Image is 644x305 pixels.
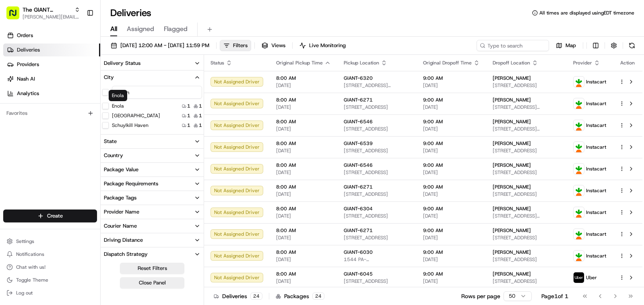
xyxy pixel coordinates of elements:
[17,46,40,54] span: Deliveries
[574,98,584,109] img: profile_instacart_ahold_partner.png
[8,32,147,45] p: Welcome 👋
[493,278,560,284] span: [STREET_ADDRESS]
[68,118,74,124] div: 💻
[80,137,97,143] span: Pylon
[127,24,154,34] span: Assigned
[57,136,97,143] a: Powered byPylon
[344,140,373,147] span: GIANT-6539
[137,79,147,89] button: Start new chat
[3,107,97,120] div: Favorites
[3,44,100,56] a: Deliveries
[112,112,160,119] label: [GEOGRAPHIC_DATA]
[3,87,100,100] a: Analytics
[574,142,584,152] img: profile_instacart_ahold_partner.png
[271,42,285,49] span: Views
[16,238,34,245] span: Settings
[199,112,202,119] span: 1
[423,140,480,147] span: 9:00 AM
[344,169,410,176] span: [STREET_ADDRESS]
[101,247,204,261] button: Dispatch Strategy
[3,210,97,222] button: Create
[493,82,560,89] span: [STREET_ADDRESS]
[101,163,204,176] button: Package Value
[187,122,190,129] span: 1
[104,237,143,244] div: Driving Distance
[493,75,531,81] span: [PERSON_NAME]
[423,60,472,66] span: Original Dropoff Time
[5,114,65,128] a: 📗Knowledge Base
[423,169,480,176] span: [DATE]
[276,213,331,219] span: [DATE]
[574,77,584,87] img: profile_instacart_ahold_partner.png
[344,234,410,241] span: [STREET_ADDRESS]
[493,118,531,125] span: [PERSON_NAME]
[586,231,606,237] span: Instacart
[344,213,410,219] span: [STREET_ADDRESS]
[104,222,137,230] div: Courier Name
[3,249,97,260] button: Notifications
[586,122,606,129] span: Instacart
[423,227,480,234] span: 9:00 AM
[16,251,44,257] span: Notifications
[344,162,373,168] span: GIANT-6546
[199,103,202,109] span: 1
[107,40,213,51] button: [DATE] 12:00 AM - [DATE] 11:59 PM
[276,234,331,241] span: [DATE]
[344,118,373,125] span: GIANT-6546
[120,42,209,49] span: [DATE] 12:00 AM - [DATE] 11:59 PM
[312,293,324,300] div: 24
[344,147,410,154] span: [STREET_ADDRESS]
[574,272,584,283] img: profile_uber_ahold_partner.png
[65,114,132,128] a: 💻API Documentation
[3,29,100,42] a: Orders
[110,6,151,19] h1: Deliveries
[101,71,204,84] button: City
[344,256,410,263] span: 1544 PA-[STREET_ADDRESS]
[276,82,331,89] span: [DATE]
[101,219,204,233] button: Courier Name
[276,75,331,81] span: 8:00 AM
[619,60,636,66] div: Action
[493,147,560,154] span: [STREET_ADDRESS]
[586,166,606,172] span: Instacart
[586,187,606,194] span: Instacart
[3,274,97,286] button: Toggle Theme
[3,236,97,247] button: Settings
[47,212,63,220] span: Create
[104,208,139,216] div: Provider Name
[187,103,190,109] span: 1
[120,263,184,274] button: Reset Filters
[344,97,373,103] span: GIANT-6271
[423,256,480,263] span: [DATE]
[76,117,129,125] span: API Documentation
[27,77,132,85] div: Start new chat
[574,229,584,239] img: profile_instacart_ahold_partner.png
[220,40,251,51] button: Filters
[112,122,149,129] label: Schuylkill Haven
[3,261,97,273] button: Chat with us!
[23,14,80,20] button: [PERSON_NAME][EMAIL_ADDRESS][DOMAIN_NAME]
[574,185,584,196] img: profile_instacart_ahold_partner.png
[423,75,480,81] span: 9:00 AM
[423,104,480,110] span: [DATE]
[27,85,102,91] div: We're available if you need us!
[3,3,83,23] button: The GIANT Company[PERSON_NAME][EMAIL_ADDRESS][DOMAIN_NAME]
[574,164,584,174] img: profile_instacart_ahold_partner.png
[423,205,480,212] span: 9:00 AM
[276,191,331,197] span: [DATE]
[101,233,204,247] button: Driving Distance
[104,60,140,67] div: Delivery Status
[276,205,331,212] span: 8:00 AM
[250,293,262,300] div: 24
[8,118,14,124] div: 📗
[104,194,136,201] div: Package Tags
[211,60,224,66] span: Status
[344,205,373,212] span: GIANT-6304
[110,24,117,34] span: All
[344,104,410,110] span: [STREET_ADDRESS]
[344,184,373,190] span: GIANT-6271
[276,278,331,284] span: [DATE]
[276,126,331,132] span: [DATE]
[16,290,33,296] span: Log out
